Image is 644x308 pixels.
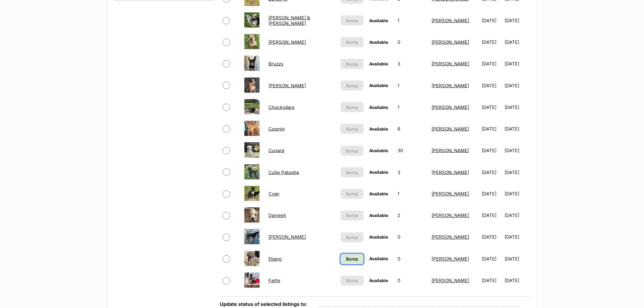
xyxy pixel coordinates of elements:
a: [PERSON_NAME] [268,83,306,89]
button: Bump [341,211,364,221]
td: 30 [395,140,429,161]
a: Bruzzy [268,61,283,67]
button: Bump [341,102,364,112]
a: Cutie Patootie [268,170,299,175]
td: [DATE] [505,10,530,31]
td: 0 [395,227,429,248]
button: Bump [341,37,364,47]
a: [PERSON_NAME] [432,18,469,23]
td: [DATE] [480,162,504,183]
td: [DATE] [480,10,504,31]
a: [PERSON_NAME] [432,39,469,45]
span: Available [369,235,388,240]
td: 1 [395,97,429,118]
td: [DATE] [505,140,530,161]
button: Bump [341,167,364,177]
a: [PERSON_NAME] [432,234,469,240]
span: Bump [346,191,358,197]
td: 3 [395,162,429,183]
td: [DATE] [505,97,530,118]
td: [DATE] [480,249,504,270]
button: Bump [341,16,364,26]
span: Available [369,256,388,261]
td: 0 [395,249,429,270]
td: [DATE] [480,205,504,226]
span: Available [369,213,388,218]
span: Bump [346,169,358,176]
button: Bump [341,233,364,243]
td: [DATE] [480,75,504,96]
span: Available [369,40,388,45]
td: 1 [395,75,429,96]
button: Bump [341,189,364,199]
td: [DATE] [480,227,504,248]
td: 0 [395,32,429,53]
span: Available [369,170,388,175]
span: Bump [346,39,358,45]
a: Cunard [268,148,284,153]
span: Bump [346,234,358,241]
a: [PERSON_NAME] [432,104,469,110]
span: Bump [346,278,358,284]
td: 0 [395,270,429,291]
span: Bump [346,17,358,24]
td: [DATE] [480,118,504,139]
td: [DATE] [480,270,504,291]
a: [PERSON_NAME] [432,278,469,284]
a: [PERSON_NAME] [432,83,469,89]
td: [DATE] [480,184,504,205]
a: [PERSON_NAME] [432,256,469,262]
a: [PERSON_NAME] & [PERSON_NAME] [268,15,310,26]
td: [DATE] [505,162,530,183]
td: [DATE] [480,32,504,53]
td: [DATE] [505,270,530,291]
td: 6 [395,118,429,139]
span: Available [369,61,388,66]
a: Ebano [268,256,282,262]
td: [DATE] [505,205,530,226]
a: [PERSON_NAME] [432,148,469,153]
td: [DATE] [480,140,504,161]
a: Failte [268,278,280,284]
td: [DATE] [505,227,530,248]
a: [PERSON_NAME] [432,126,469,132]
a: Chockydara [268,104,294,110]
td: [DATE] [505,32,530,53]
td: [DATE] [505,53,530,74]
a: [PERSON_NAME] [432,170,469,175]
td: [DATE] [505,118,530,139]
a: [PERSON_NAME] [268,39,306,45]
span: Bump [346,126,358,132]
a: Dameeli [268,213,286,219]
a: [PERSON_NAME] [432,61,469,67]
td: [DATE] [480,97,504,118]
span: Available [369,191,388,197]
span: Available [369,83,388,88]
a: Bump [341,254,364,264]
span: Available [369,18,388,23]
button: Bump [341,276,364,286]
td: [DATE] [505,249,530,270]
span: Bump [346,212,358,219]
td: [DATE] [480,53,504,74]
button: Bump [341,81,364,91]
td: 3 [395,53,429,74]
span: Bump [346,104,358,110]
span: Available [369,105,388,110]
span: Available [369,148,388,153]
td: 2 [395,205,429,226]
td: [DATE] [505,184,530,205]
a: Cosmin [268,126,285,132]
td: 1 [395,10,429,31]
button: Bump [341,146,364,156]
a: [PERSON_NAME] [268,234,306,240]
a: Cyan [268,191,279,197]
label: Update status of selected listings to: [220,301,307,307]
span: Available [369,278,388,283]
a: [PERSON_NAME] [432,191,469,197]
button: Bump [341,124,364,134]
a: [PERSON_NAME] [432,213,469,219]
button: Bump [341,59,364,69]
span: Available [369,126,388,131]
span: Bump [346,256,358,262]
